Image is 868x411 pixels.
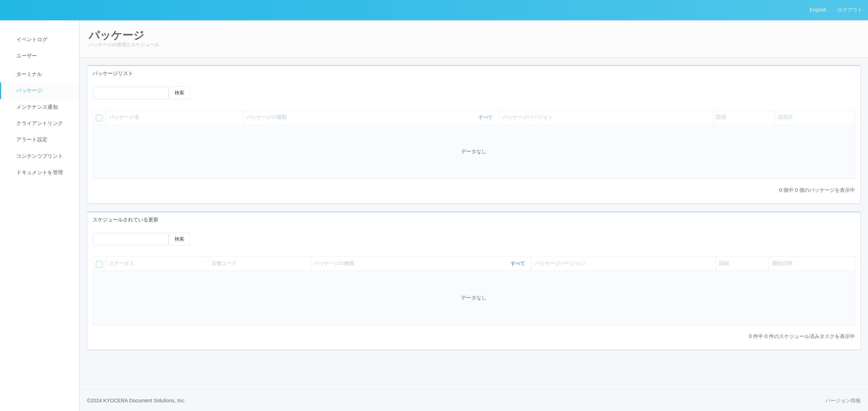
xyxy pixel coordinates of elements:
a: すべて [511,261,527,266]
span: 追加日 [778,114,793,120]
a: すべて [478,114,494,120]
a: メンテナンス通知 [1,99,86,115]
div: スケジュールされている更新 [87,212,860,227]
span: ターミナル [14,71,42,77]
a: クライアントリンク [1,115,86,131]
span: パッケージ [14,87,42,93]
button: 検索 [169,233,190,246]
span: パッケージの種類 [246,113,289,121]
span: クライアントリンク [14,120,63,126]
span: パッケージバージョン [535,260,585,266]
a: イベントログ [1,31,86,48]
span: パッケージバージョン [502,114,553,120]
span: パッケージの種類 [314,260,356,267]
h2: パッケージ [89,29,859,41]
span: ユーザー [14,53,37,59]
div: 説明 [716,113,771,121]
span: コンテンツプリント [14,153,63,159]
span: イベントログ [14,36,47,42]
td: データなし [93,271,855,325]
p: 0 件中 0 件のスケジュール済みタスクを表示中 [749,333,855,340]
a: バージョン情報 [825,397,861,404]
span: パッケージ名 [109,114,139,120]
div: 詳細 [719,260,766,267]
a: ターミナル [1,64,86,82]
button: すべて [509,260,528,267]
p: 0 個中 0 個のパッケージを表示中 [779,186,855,194]
td: データなし [93,124,855,179]
span: © 2024 KYOCERA Document Solutions, Inc. [87,398,186,403]
button: すべて [477,114,496,121]
p: パッケージの管理とスケジュール [89,41,859,48]
button: 検索 [169,86,190,99]
span: 開始日時 [772,260,792,266]
span: ステータス [109,260,134,266]
a: アラート設定 [1,131,86,148]
a: ユーザー [1,48,86,64]
a: コンテンツプリント [1,148,86,164]
span: ドキュメントを管理 [14,169,63,175]
a: ドキュメントを管理 [1,164,86,181]
div: 店舗コード [211,260,307,267]
div: パッケージリスト [87,66,860,81]
a: パッケージ [1,82,86,99]
span: アラート設定 [14,137,47,142]
span: メンテナンス通知 [14,104,58,110]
